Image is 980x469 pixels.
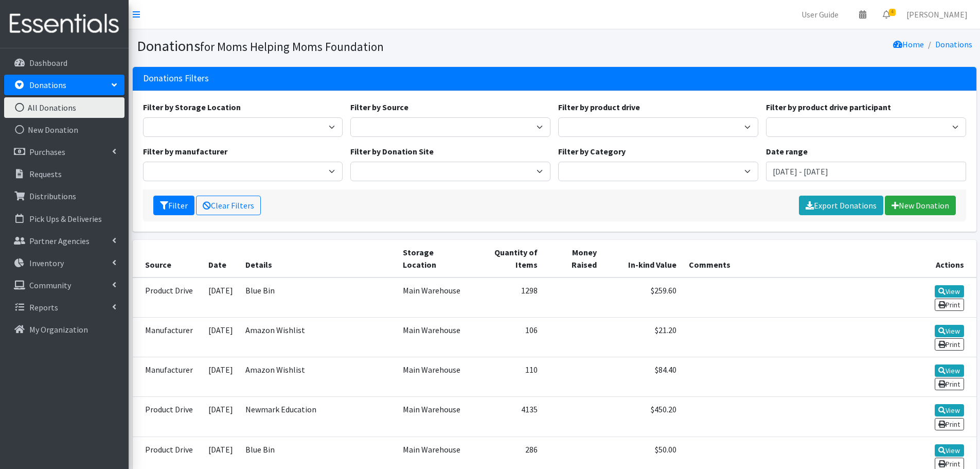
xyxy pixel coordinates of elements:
[4,297,124,318] a: Reports
[137,37,551,55] h1: Donations
[935,418,964,430] a: Print
[239,317,397,357] td: Amazon Wishlist
[935,378,964,390] a: Print
[4,53,124,73] a: Dashboard
[29,191,76,201] p: Distributions
[4,186,124,206] a: Distributions
[898,4,976,25] a: [PERSON_NAME]
[893,39,924,49] a: Home
[4,164,124,184] a: Requests
[239,277,397,318] td: Blue Bin
[470,240,544,277] th: Quantity of Items
[603,317,683,357] td: $21.20
[935,285,964,298] a: View
[935,364,964,377] a: View
[4,319,124,340] a: My Organization
[133,277,203,318] td: Product Drive
[935,444,964,457] a: View
[603,357,683,397] td: $84.40
[202,240,239,277] th: Date
[29,324,88,335] p: My Organization
[470,397,544,437] td: 4135
[766,101,891,113] label: Filter by product drive participant
[683,240,903,277] th: Comments
[133,357,203,397] td: Manufacturer
[470,277,544,318] td: 1298
[4,97,124,118] a: All Donations
[766,145,808,158] label: Date range
[133,317,203,357] td: Manufacturer
[350,145,434,158] label: Filter by Donation Site
[4,7,124,41] img: HumanEssentials
[143,101,241,113] label: Filter by Storage Location
[29,80,66,90] p: Donations
[603,397,683,437] td: $450.20
[397,397,470,437] td: Main Warehouse
[397,357,470,397] td: Main Warehouse
[350,101,408,113] label: Filter by Source
[558,101,640,113] label: Filter by product drive
[935,325,964,337] a: View
[196,196,261,215] a: Clear Filters
[143,145,227,158] label: Filter by manufacturer
[200,39,384,54] small: for Moms Helping Moms Foundation
[202,397,239,437] td: [DATE]
[239,240,397,277] th: Details
[470,357,544,397] td: 110
[603,240,683,277] th: In-kind Value
[4,209,124,229] a: Pick Ups & Deliveries
[470,317,544,357] td: 106
[935,299,964,311] a: Print
[239,357,397,397] td: Amazon Wishlist
[397,317,470,357] td: Main Warehouse
[29,169,62,179] p: Requests
[935,404,964,416] a: View
[4,75,124,95] a: Donations
[4,119,124,140] a: New Donation
[885,196,956,215] a: New Donation
[153,196,194,215] button: Filter
[558,145,626,158] label: Filter by Category
[29,258,64,268] p: Inventory
[29,280,71,290] p: Community
[29,302,58,312] p: Reports
[29,58,67,68] p: Dashboard
[603,277,683,318] td: $259.60
[889,9,896,16] span: 4
[202,357,239,397] td: [DATE]
[793,4,847,25] a: User Guide
[239,397,397,437] td: Newmark Education
[202,317,239,357] td: [DATE]
[143,73,209,84] h3: Donations Filters
[4,142,124,162] a: Purchases
[544,240,603,277] th: Money Raised
[133,397,203,437] td: Product Drive
[935,338,964,351] a: Print
[29,147,65,157] p: Purchases
[202,277,239,318] td: [DATE]
[4,253,124,273] a: Inventory
[935,39,972,49] a: Donations
[799,196,883,215] a: Export Donations
[29,214,102,224] p: Pick Ups & Deliveries
[397,277,470,318] td: Main Warehouse
[766,162,966,181] input: January 1, 2011 - December 31, 2011
[397,240,470,277] th: Storage Location
[29,236,90,246] p: Partner Agencies
[4,231,124,251] a: Partner Agencies
[4,275,124,296] a: Community
[875,4,898,25] a: 4
[133,240,203,277] th: Source
[903,240,976,277] th: Actions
